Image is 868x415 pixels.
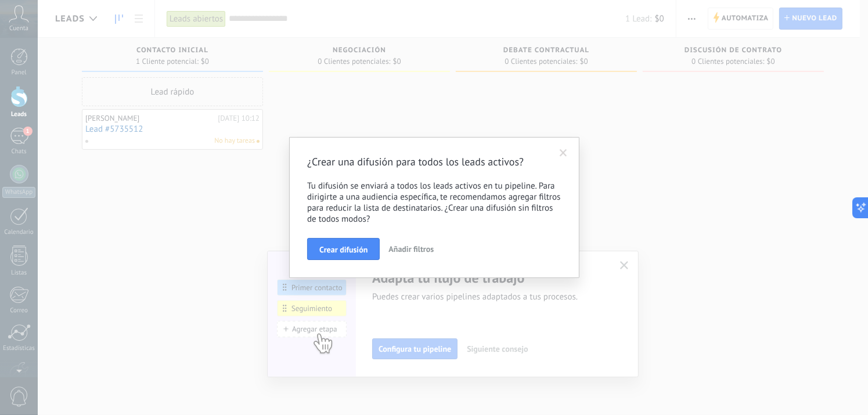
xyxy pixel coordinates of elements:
span: Añadir filtros [388,244,434,254]
p: Tu difusión se enviará a todos los leads activos en tu pipeline. Para dirigirte a una audiencia e... [307,181,561,225]
span: Crear difusión [319,246,368,254]
h2: ¿Crear una difusión para todos los leads activos? [307,155,550,169]
button: Añadir filtros [384,238,438,260]
button: Crear difusión [307,238,380,260]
